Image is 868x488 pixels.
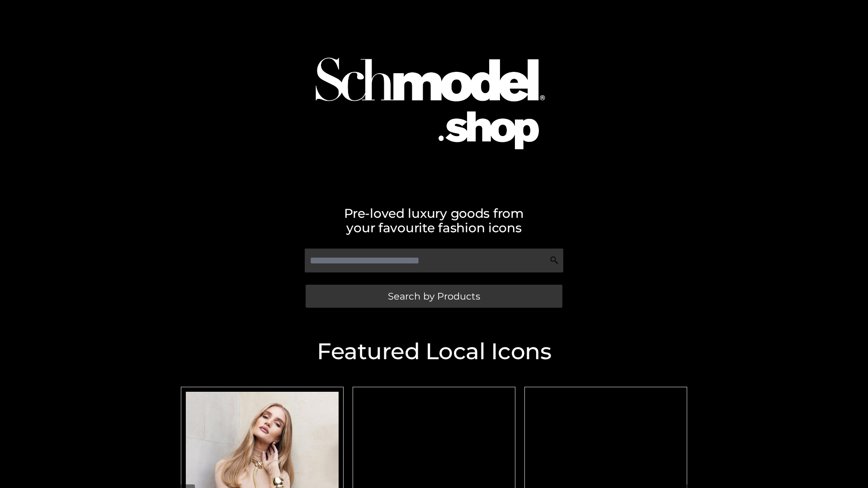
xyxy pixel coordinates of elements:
span: Search by Products [388,291,480,301]
img: Search Icon [550,256,559,265]
h2: Pre-loved luxury goods from your favourite fashion icons [176,206,692,235]
h2: Featured Local Icons​ [176,340,692,363]
a: Search by Products [306,285,562,308]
